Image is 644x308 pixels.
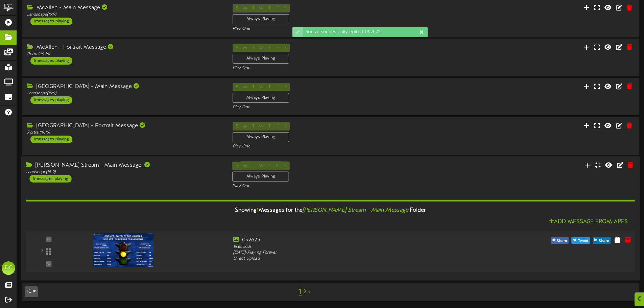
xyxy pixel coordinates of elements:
[551,237,569,243] button: Share
[593,237,611,243] button: Share
[576,237,590,245] span: Tweet
[30,18,72,25] div: 1 messages playing
[303,27,428,37] div: You've successfully edited 092625!
[27,4,222,12] div: McAllen - Main Message
[547,218,630,226] button: Add Message From Apps
[303,289,306,296] a: 2
[233,256,479,261] div: Direct Upload
[27,44,222,51] div: McAllen - Portrait Message
[303,207,410,213] i: [PERSON_NAME] Stream - Main Message.
[419,29,424,35] div: Dismiss this notification
[27,51,222,57] div: Portrait ( 9:16 )
[2,261,15,275] div: DC
[233,54,289,64] div: Always Playing
[30,136,72,143] div: 1 messages playing
[233,14,289,24] div: Always Playing
[232,183,428,189] div: Play One
[26,169,222,175] div: Landscape ( 16:9 )
[299,288,302,297] a: 1
[29,175,71,182] div: 1 messages playing
[25,286,38,297] button: 10
[233,93,289,103] div: Always Playing
[257,207,259,213] span: 1
[21,203,640,218] div: Showing Messages for the Folder
[26,161,222,169] div: [PERSON_NAME] Stream - Main Message.
[30,57,72,65] div: 1 messages playing
[30,96,72,104] div: 1 messages playing
[93,233,154,267] img: 605cb361-19c4-4086-8045-d0ac7bbab33e.jpg
[233,26,428,32] div: Play One
[27,91,222,96] div: Landscape ( 16:9 )
[27,130,222,136] div: Portrait ( 9:16 )
[233,236,479,244] div: 092625
[233,65,428,71] div: Play One
[232,171,289,181] div: Always Playing
[571,237,590,243] button: Tweet
[233,132,289,142] div: Always Playing
[233,104,428,110] div: Play One
[27,12,222,18] div: Landscape ( 16:9 )
[233,250,479,256] div: [DATE] - Playing Forever
[555,237,568,245] span: Share
[27,83,222,91] div: [GEOGRAPHIC_DATA] - Main Message
[308,289,310,296] a: >
[27,122,222,130] div: [GEOGRAPHIC_DATA] - Portrait Message
[597,237,611,245] span: Share
[233,244,479,250] div: 8 seconds
[233,144,428,149] div: Play One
